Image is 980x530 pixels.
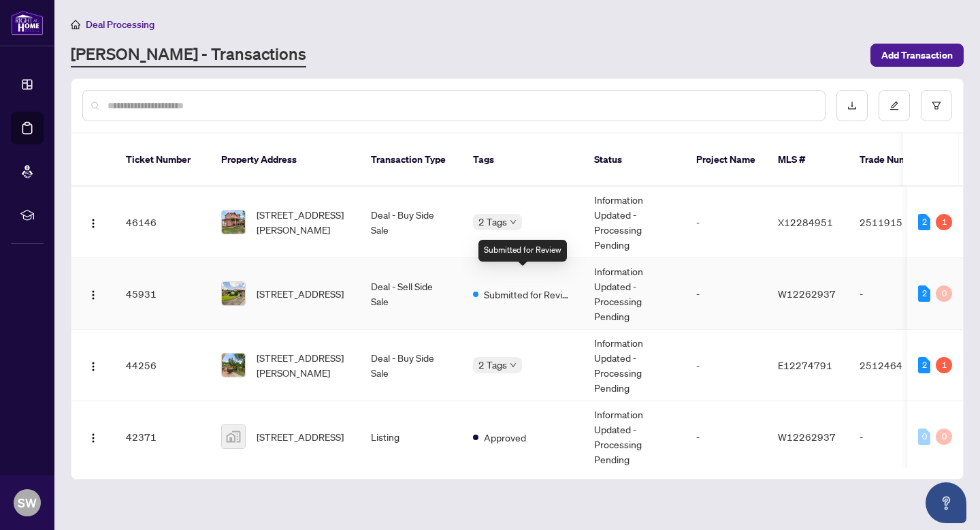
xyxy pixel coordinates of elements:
img: logo [11,10,44,35]
th: MLS # [767,134,849,187]
span: [STREET_ADDRESS] [257,286,344,301]
td: Information Updated - Processing Pending [583,401,685,473]
td: - [685,187,767,258]
th: Ticket Number [115,134,210,187]
span: home [71,20,80,29]
img: thumbnail-img [222,211,245,234]
td: 2512464 [849,330,944,401]
button: Open asap [926,482,966,523]
div: 1 [936,214,952,230]
a: [PERSON_NAME] - Transactions [71,43,306,67]
td: Information Updated - Processing Pending [583,258,685,330]
span: Deal Processing [86,18,154,31]
div: 2 [918,214,930,230]
td: 42371 [115,401,210,473]
button: Logo [82,426,104,448]
span: [STREET_ADDRESS] [257,429,344,444]
td: - [685,401,767,473]
td: 2511915 [849,187,944,258]
span: X12284951 [778,216,833,228]
span: [STREET_ADDRESS][PERSON_NAME] [257,350,349,380]
div: 2 [918,285,930,302]
button: filter [921,90,952,121]
th: Tags [462,134,583,187]
td: - [849,258,944,330]
div: Submitted for Review [478,240,567,262]
div: 0 [918,428,930,445]
td: 46146 [115,187,210,258]
div: 0 [936,428,952,445]
th: Transaction Type [360,134,462,187]
button: Logo [82,283,104,305]
span: [STREET_ADDRESS][PERSON_NAME] [257,207,349,237]
img: thumbnail-img [222,425,245,448]
span: SW [18,493,37,512]
button: Add Transaction [870,44,964,67]
span: 2 Tags [478,214,507,230]
span: filter [932,101,941,110]
img: thumbnail-img [222,354,245,377]
button: Logo [82,354,104,376]
td: - [849,401,944,473]
span: download [847,101,857,110]
span: W12262937 [778,431,836,443]
div: 1 [936,357,952,373]
img: Logo [88,361,99,372]
td: - [685,258,767,330]
button: download [836,90,868,121]
img: thumbnail-img [222,282,245,305]
th: Status [583,134,685,187]
button: edit [879,90,910,121]
th: Trade Number [849,134,944,187]
td: 45931 [115,258,210,330]
span: W12262937 [778,287,836,300]
th: Property Address [210,134,360,187]
td: Deal - Buy Side Sale [360,330,462,401]
td: Listing [360,401,462,473]
div: 2 [918,357,930,373]
div: 0 [936,285,952,302]
td: 44256 [115,330,210,401]
span: Approved [484,430,526,445]
img: Logo [88,433,99,443]
span: edit [889,101,899,110]
span: down [510,219,517,225]
span: Add Transaction [881,44,953,66]
td: - [685,330,767,401]
button: Logo [82,211,104,233]
span: down [510,362,517,369]
span: 2 Tags [478,357,507,373]
th: Project Name [685,134,767,187]
img: Logo [88,218,99,229]
td: Information Updated - Processing Pending [583,330,685,401]
td: Deal - Sell Side Sale [360,258,462,330]
span: E12274791 [778,359,832,371]
td: Deal - Buy Side Sale [360,187,462,258]
td: Information Updated - Processing Pending [583,187,685,258]
span: Submitted for Review [484,287,572,302]
img: Logo [88,290,99,300]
